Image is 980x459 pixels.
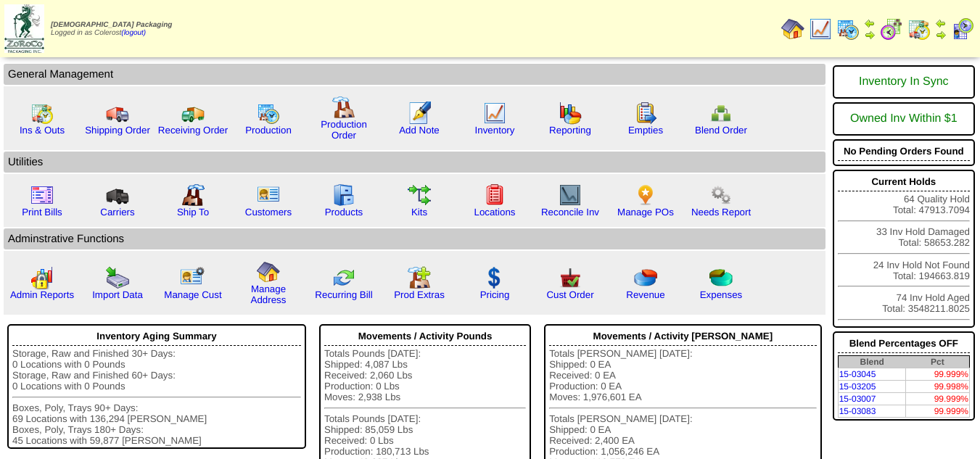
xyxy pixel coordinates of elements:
[700,289,743,300] a: Expenses
[30,183,54,207] img: invoice2.gif
[30,102,54,125] img: calendarinout.gif
[559,102,582,125] img: graph.gif
[626,289,664,300] a: Revenue
[177,207,209,218] a: Ship To
[4,228,825,249] td: Adminstrative Functions
[4,152,825,173] td: Utilities
[106,266,129,289] img: import.gif
[906,356,970,368] th: Pct
[12,327,301,346] div: Inventory Aging Summary
[838,68,970,96] div: Inventory In Sync
[408,266,431,289] img: prodextras.gif
[559,266,582,289] img: cust_order.png
[906,381,970,393] td: 99.998%
[935,17,947,29] img: arrowleft.gif
[10,289,74,300] a: Admin Reports
[906,368,970,381] td: 99.999%
[628,125,663,136] a: Empties
[634,102,657,125] img: workorder.gif
[546,289,593,300] a: Cust Order
[480,289,510,300] a: Pricing
[864,29,876,41] img: arrowright.gif
[12,348,301,446] div: Storage, Raw and Finished 30+ Days: 0 Locations with 0 Pounds Storage, Raw and Finished 60+ Days:...
[474,207,515,218] a: Locations
[483,102,506,125] img: line_graph.gif
[809,17,832,41] img: line_graph.gif
[839,381,876,392] a: 15-03205
[20,125,65,136] a: Ins & Outs
[549,125,591,136] a: Reporting
[106,183,129,207] img: truck3.gif
[838,105,970,133] div: Owned Inv Within $1
[257,102,280,125] img: calendarprod.gif
[85,125,150,136] a: Shipping Order
[100,207,134,218] a: Carriers
[839,406,876,416] a: 15-03083
[541,207,599,218] a: Reconcile Inv
[838,173,970,191] div: Current Holds
[709,266,733,289] img: pie_chart2.png
[245,207,292,218] a: Customers
[907,17,931,41] img: calendarinout.gif
[880,17,903,41] img: calendarblend.gif
[906,405,970,418] td: 99.999%
[332,183,355,207] img: cabinet.gif
[22,207,62,218] a: Print Bills
[181,102,205,125] img: truck2.gif
[709,183,733,207] img: workflow.png
[695,125,747,136] a: Blend Order
[691,207,751,218] a: Needs Report
[839,394,876,404] a: 15-03007
[408,102,431,125] img: orders.gif
[332,266,355,289] img: reconcile.gif
[332,96,355,119] img: factory.gif
[106,102,129,125] img: truck.gif
[30,266,54,289] img: graph2.png
[951,17,974,41] img: calendarcustomer.gif
[483,183,506,207] img: locations.gif
[4,4,44,53] img: zoroco-logo-small.webp
[839,369,876,379] a: 15-03045
[549,327,817,346] div: Movements / Activity [PERSON_NAME]
[864,17,876,29] img: arrowleft.gif
[245,125,292,136] a: Production
[709,102,733,125] img: network.png
[838,142,970,161] div: No Pending Orders Found
[180,266,207,289] img: managecust.png
[4,64,825,85] td: General Management
[617,207,674,218] a: Manage POs
[838,356,906,368] th: Blend
[836,17,860,41] img: calendarprod.gif
[833,170,975,328] div: 64 Quality Hold Total: 47913.7094 33 Inv Hold Damaged Total: 58653.282 24 Inv Hold Not Found Tota...
[399,125,440,136] a: Add Note
[324,327,526,346] div: Movements / Activity Pounds
[257,183,280,207] img: customers.gif
[92,289,143,300] a: Import Data
[257,260,280,284] img: home.gif
[51,21,172,37] span: Logged in as Colerost
[906,393,970,405] td: 99.999%
[315,289,372,300] a: Recurring Bill
[394,289,445,300] a: Prod Extras
[51,21,172,29] span: [DEMOGRAPHIC_DATA] Packaging
[634,183,657,207] img: po.png
[408,183,431,207] img: workflow.gif
[411,207,427,218] a: Kits
[483,266,506,289] img: dollar.gif
[251,284,287,305] a: Manage Address
[164,289,221,300] a: Manage Cust
[181,183,205,207] img: factory2.gif
[838,334,970,353] div: Blend Percentages OFF
[634,266,657,289] img: pie_chart.png
[325,207,363,218] a: Products
[121,29,146,37] a: (logout)
[559,183,582,207] img: line_graph2.gif
[781,17,804,41] img: home.gif
[935,29,947,41] img: arrowright.gif
[158,125,228,136] a: Receiving Order
[321,119,367,141] a: Production Order
[475,125,515,136] a: Inventory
